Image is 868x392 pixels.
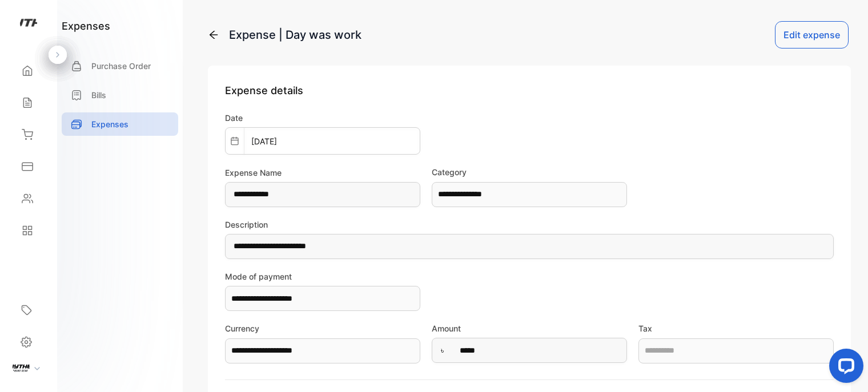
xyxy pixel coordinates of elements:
[820,344,868,392] iframe: LiveChat chat widget
[20,15,37,32] img: logo
[225,112,420,124] label: Date
[225,167,420,179] label: Expense Name
[225,322,420,334] label: Currency
[432,322,627,334] label: Amount
[62,83,178,107] a: Bills
[225,83,834,98] p: Expense details
[91,60,151,72] p: Purchase Order
[432,166,627,178] label: Category
[229,26,361,43] div: Expense | Day was work
[62,112,178,136] a: Expenses
[62,54,178,78] a: Purchase Order
[225,219,834,231] label: Description
[62,18,110,34] h1: expenses
[91,118,128,130] p: Expenses
[441,344,444,356] span: ৳
[13,358,30,375] img: profile
[225,270,420,282] label: Mode of payment
[91,89,106,101] p: Bills
[244,135,284,147] p: [DATE]
[638,322,834,334] label: Tax
[775,21,849,49] button: Edit expense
